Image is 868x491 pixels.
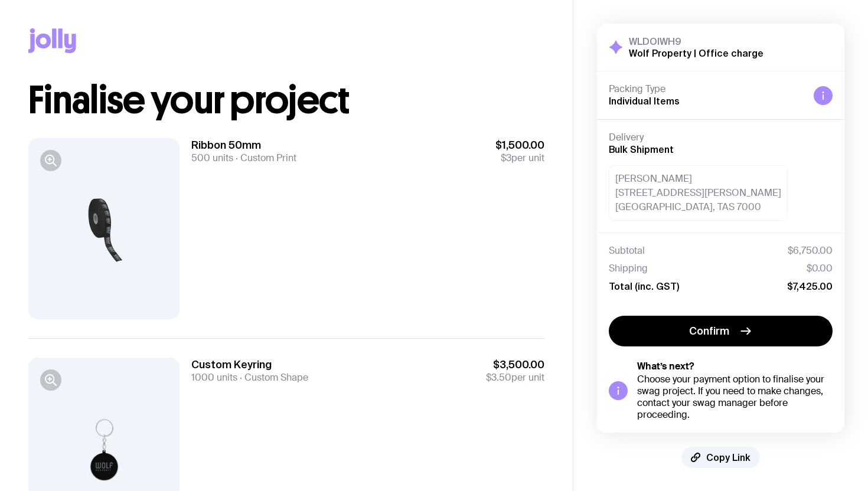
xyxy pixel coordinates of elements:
[486,358,544,372] span: $3,500.00
[495,138,544,152] span: $1,500.00
[191,152,233,164] span: 500 units
[501,152,511,164] span: $3
[807,263,833,274] span: $0.00
[609,263,648,274] span: Shipping
[681,447,760,468] button: Copy Link
[609,165,788,221] div: [PERSON_NAME] [STREET_ADDRESS][PERSON_NAME] [GEOGRAPHIC_DATA], TAS 7000
[237,371,308,384] span: Custom Shape
[486,372,544,384] span: per unit
[609,316,833,346] button: Confirm
[609,96,680,106] span: Individual Items
[486,371,511,384] span: $3.50
[191,371,237,384] span: 1000 units
[191,138,296,152] h3: Ribbon 50mm
[609,144,674,155] span: Bulk Shipment
[788,245,833,257] span: $6,750.00
[28,81,544,119] h1: Finalise your project
[629,35,763,47] h3: WLDOIWH9
[637,361,833,372] h5: What’s next?
[609,245,645,257] span: Subtotal
[191,358,308,372] h3: Custom Keyring
[609,132,833,143] h4: Delivery
[609,83,804,95] h4: Packing Type
[609,280,679,292] span: Total (inc. GST)
[637,374,833,421] div: Choose your payment option to finalise your swag project. If you need to make changes, contact yo...
[233,152,296,164] span: Custom Print
[706,451,750,463] span: Copy Link
[787,280,833,292] span: $7,425.00
[629,47,763,59] h2: Wolf Property | Office charge
[689,324,729,338] span: Confirm
[495,152,544,164] span: per unit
